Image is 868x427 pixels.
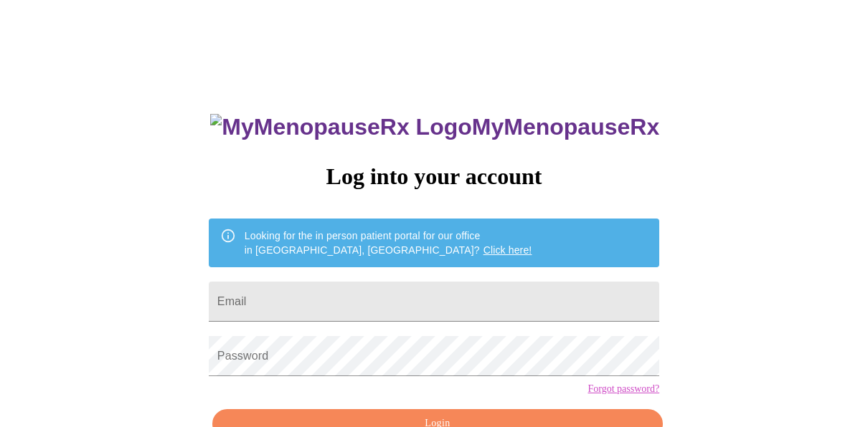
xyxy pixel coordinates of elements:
a: Forgot password? [588,383,659,395]
div: Looking for the in person patient portal for our office in [GEOGRAPHIC_DATA], [GEOGRAPHIC_DATA]? [245,223,532,263]
img: MyMenopauseRx Logo [210,114,471,140]
h3: Log into your account [209,163,659,190]
a: Click here! [483,244,532,256]
h3: MyMenopauseRx [210,114,659,140]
